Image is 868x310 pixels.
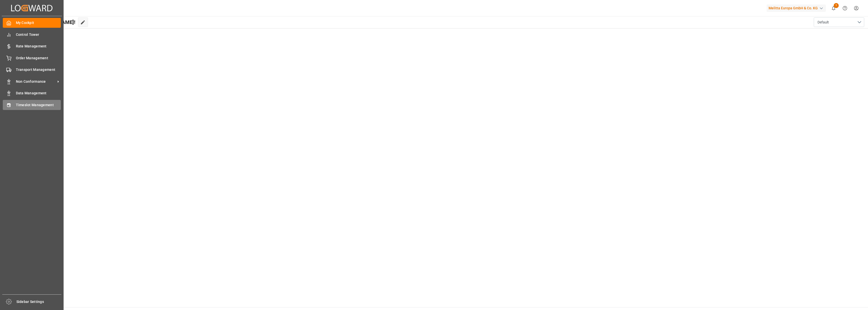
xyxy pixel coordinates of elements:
a: Control Tower [3,30,61,39]
span: Timeslot Management [16,102,61,108]
span: Rate Management [16,44,61,49]
button: Melitta Europa GmbH & Co. KG [767,3,828,13]
span: Default [818,20,829,25]
span: My Cockpit [16,20,61,25]
a: Order Management [3,53,61,63]
a: Data Management [3,88,61,98]
div: Melitta Europa GmbH & Co. KG [767,5,826,12]
span: Data Management [16,91,61,96]
span: Sidebar Settings [16,299,62,304]
span: Order Management [16,55,61,61]
span: 1 [834,3,839,8]
button: open menu [814,17,864,27]
span: Control Tower [16,32,61,37]
button: Help Center [839,3,851,14]
a: Rate Management [3,41,61,51]
a: Transport Management [3,65,61,75]
a: Timeslot Management [3,100,61,110]
button: show 1 new notifications [828,3,839,14]
span: Hello [PERSON_NAME]! [21,17,75,27]
span: Transport Management [16,67,61,72]
a: My Cockpit [3,18,61,28]
span: Non Conformance [16,79,56,84]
